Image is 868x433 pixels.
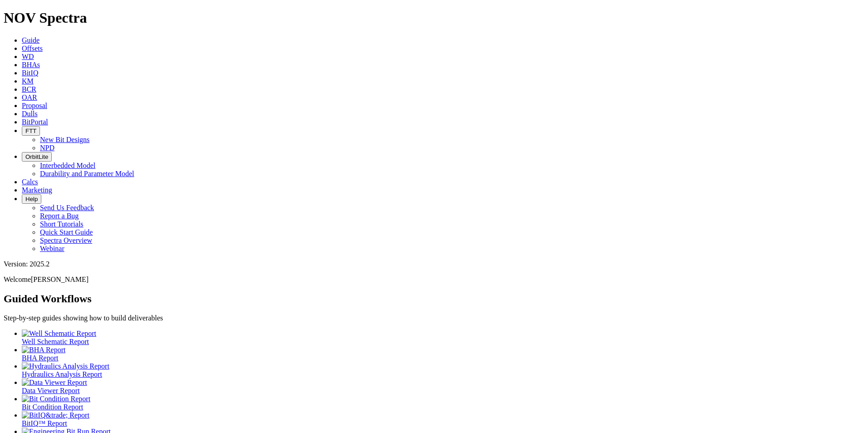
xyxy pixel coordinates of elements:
[40,228,93,236] a: Quick Start Guide
[22,419,67,427] span: BitIQ™ Report
[40,236,92,244] a: Spectra Overview
[22,403,83,411] span: Bit Condition Report
[40,136,89,143] a: New Bit Designs
[22,110,38,118] a: Dulls
[25,153,48,160] span: OrbitLite
[22,330,864,345] a: Well Schematic Report Well Schematic Report
[22,93,37,101] a: OAR
[31,276,89,283] span: [PERSON_NAME]
[22,346,65,354] img: BHA Report
[22,395,90,403] img: Bit Condition Report
[22,85,36,93] a: BCR
[22,354,58,362] span: BHA Report
[40,162,95,169] a: Interbedded Model
[22,152,52,162] button: OrbitLite
[40,245,64,252] a: Webinar
[22,395,864,411] a: Bit Condition Report Bit Condition Report
[22,370,102,378] span: Hydraulics Analysis Report
[22,362,864,378] a: Hydraulics Analysis Report Hydraulics Analysis Report
[22,126,40,136] button: FTT
[40,212,79,220] a: Report a Bug
[22,338,89,345] span: Well Schematic Report
[22,411,864,427] a: BitIQ&trade; Report BitIQ™ Report
[22,44,43,52] a: Offsets
[22,387,80,394] span: Data Viewer Report
[22,36,39,44] a: Guide
[22,69,38,77] a: BitIQ
[40,170,134,177] a: Durability and Parameter Model
[22,102,47,109] a: Proposal
[40,220,84,228] a: Short Tutorials
[22,61,40,69] a: BHAs
[22,330,96,338] img: Well Schematic Report
[22,379,87,387] img: Data Viewer Report
[22,178,38,186] a: Calcs
[22,346,864,362] a: BHA Report BHA Report
[22,362,109,370] img: Hydraulics Analysis Report
[4,10,864,26] h1: NOV Spectra
[4,276,864,284] p: Welcome
[4,260,864,268] div: Version: 2025.2
[22,194,41,204] button: Help
[25,196,38,202] span: Help
[22,77,34,85] a: KM
[22,379,864,394] a: Data Viewer Report Data Viewer Report
[40,144,54,152] a: NPD
[22,118,48,126] a: BitPortal
[4,293,864,305] h2: Guided Workflows
[22,411,89,419] img: BitIQ&trade; Report
[4,314,864,322] p: Step-by-step guides showing how to build deliverables
[40,204,94,212] a: Send Us Feedback
[22,186,52,194] a: Marketing
[22,53,34,60] a: WD
[25,128,36,134] span: FTT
